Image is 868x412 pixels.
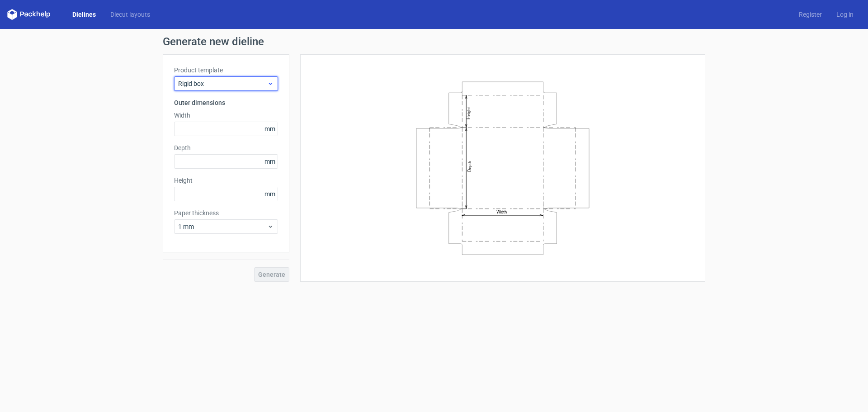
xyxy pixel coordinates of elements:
text: Depth [467,161,472,171]
span: mm [262,155,278,168]
label: Height [174,176,278,185]
label: Depth [174,143,278,152]
a: Diecut layouts [103,10,157,19]
text: Width [496,209,507,214]
label: Product template [174,66,278,75]
span: mm [262,122,278,136]
a: Log in [829,10,861,19]
span: mm [262,187,278,201]
label: Paper thickness [174,208,278,218]
label: Width [174,111,278,120]
a: Register [792,10,829,19]
text: Height [466,107,471,119]
span: Rigid box [178,79,267,88]
span: 1 mm [178,222,267,231]
a: Dielines [65,10,103,19]
h1: Generate new dieline [163,36,705,47]
h3: Outer dimensions [174,98,278,107]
